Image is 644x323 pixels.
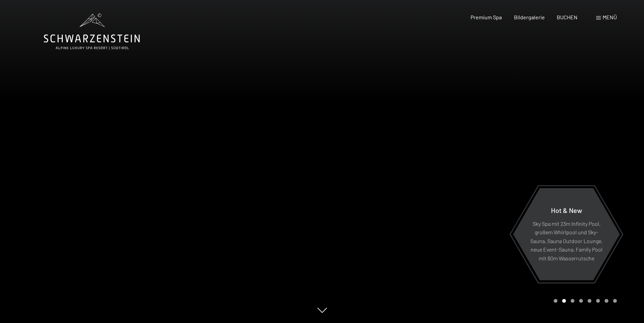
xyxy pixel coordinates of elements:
a: Hot & New Sky Spa mit 23m Infinity Pool, großem Whirlpool und Sky-Sauna, Sauna Outdoor Lounge, ne... [513,188,620,281]
div: Carousel Page 3 [571,299,574,303]
div: Carousel Page 6 [596,299,600,303]
div: Carousel Page 4 [579,299,583,303]
a: BUCHEN [557,14,577,20]
div: Carousel Page 8 [613,299,617,303]
div: Carousel Pagination [551,299,617,303]
span: Hot & New [551,206,582,214]
div: Carousel Page 7 [605,299,608,303]
div: Carousel Page 2 (Current Slide) [562,299,566,303]
div: Carousel Page 1 [554,299,557,303]
div: Carousel Page 5 [588,299,591,303]
a: Bildergalerie [514,14,545,20]
a: Premium Spa [471,14,502,20]
p: Sky Spa mit 23m Infinity Pool, großem Whirlpool und Sky-Sauna, Sauna Outdoor Lounge, neue Event-S... [530,219,603,262]
span: Menü [603,14,617,20]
